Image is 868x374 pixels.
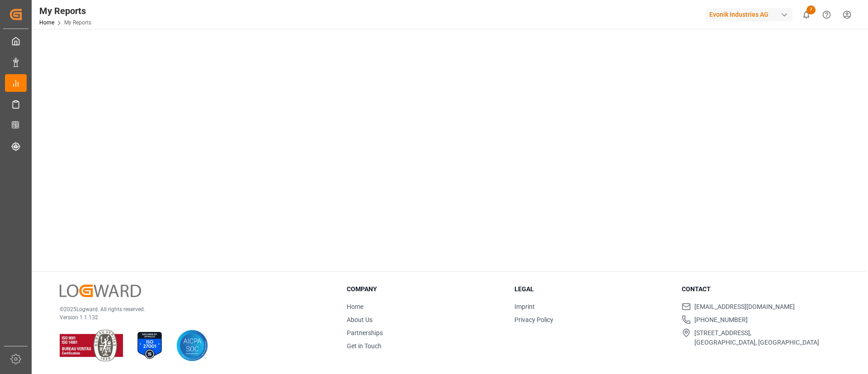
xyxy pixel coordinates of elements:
span: [EMAIL_ADDRESS][DOMAIN_NAME] [694,302,795,312]
button: show 7 new notifications [796,5,816,25]
a: Partnerships [347,329,383,336]
a: About Us [347,316,373,323]
img: Logward Logo [60,284,141,298]
h3: Contact [682,284,838,294]
a: Get in Touch [347,342,382,350]
a: Imprint [514,303,535,310]
p: Version 1.1.132 [60,313,324,322]
button: Help Center [816,5,837,25]
a: Home [347,303,363,310]
p: © 2025 Logward. All rights reserved. [60,305,324,313]
img: ISO 27001 Certification [134,330,165,361]
a: Privacy Policy [514,316,553,323]
a: Home [39,19,54,26]
div: My Reports [39,4,91,18]
img: AICPA SOC [176,330,208,361]
img: ISO 9001 & ISO 14001 Certification [60,330,123,361]
h3: Company [347,284,503,294]
span: [STREET_ADDRESS], [GEOGRAPHIC_DATA], [GEOGRAPHIC_DATA] [694,328,819,347]
span: [PHONE_NUMBER] [694,315,748,325]
h3: Legal [514,284,671,294]
button: Evonik Industries AG [706,6,796,23]
span: 7 [807,5,816,14]
div: Evonik Industries AG [706,8,793,21]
